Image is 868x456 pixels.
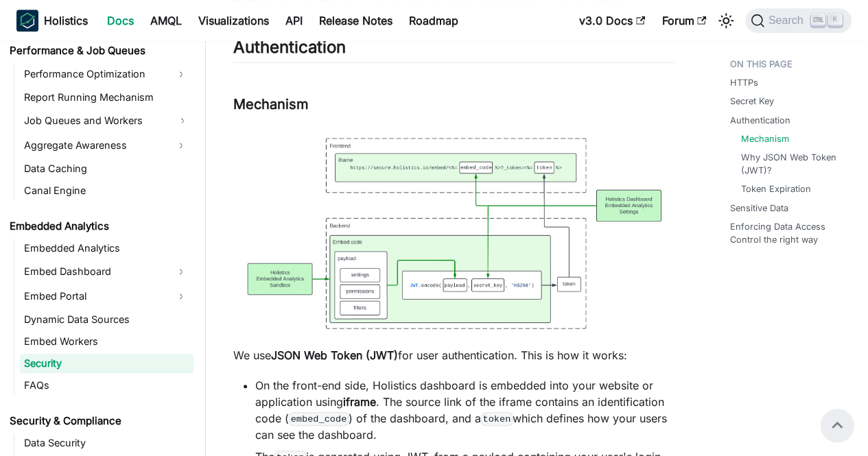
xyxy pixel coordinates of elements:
[741,151,841,177] a: Why JSON Web Token (JWT)?
[715,10,737,32] button: Switch between dark and light mode (currently light mode)
[20,239,193,258] a: Embedded Analytics
[169,285,193,307] button: Expand sidebar category 'Embed Portal'
[20,159,193,178] a: Data Caching
[20,433,193,453] a: Data Security
[20,310,193,329] a: Dynamic Data Sources
[343,395,376,409] strong: iframe
[20,63,169,85] a: Performance Optimization
[255,377,675,443] li: On the front-end side, Holistics dashboard is embedded into your website or application using . T...
[730,202,788,215] a: Sensitive Data
[730,114,790,127] a: Authentication
[481,412,513,426] code: token
[20,88,193,107] a: Report Running Mechanism
[169,134,193,156] button: Expand sidebar category 'Aggregate Awareness'
[821,409,854,442] button: Scroll back to top
[20,181,193,200] a: Canal Engine
[5,217,193,236] a: Embedded Analytics
[311,10,401,32] a: Release Notes
[142,10,190,32] a: AMQL
[20,285,169,307] a: Embed Portal
[233,347,675,363] p: We use for user authentication. This is how it works:
[745,8,852,33] button: Search (Ctrl+K)
[730,76,758,89] a: HTTPs
[764,14,812,27] span: Search
[289,412,349,426] code: embed_code
[5,411,193,431] a: Security & Compliance
[20,354,193,373] a: Security
[741,182,811,195] a: Token Expiration
[401,10,467,32] a: Roadmap
[20,261,169,283] a: Embed Dashboard
[653,10,714,32] a: Forum
[16,10,88,32] a: HolisticsHolistics
[730,95,774,108] a: Secret Key
[271,348,398,362] strong: JSON Web Token (JWT)
[233,37,675,63] h2: Authentication
[5,41,193,60] a: Performance & Job Queues
[99,10,142,32] a: Docs
[16,10,38,32] img: Holistics
[190,10,277,32] a: Visualizations
[169,261,193,283] button: Expand sidebar category 'Embed Dashboard'
[277,10,311,32] a: API
[741,132,789,145] a: Mechanism
[20,110,193,132] a: Job Queues and Workers
[44,12,88,29] b: Holistics
[20,376,193,395] a: FAQs
[20,332,193,351] a: Embed Workers
[828,14,842,26] kbd: K
[20,134,169,156] a: Aggregate Awareness
[571,10,653,32] a: v3.0 Docs
[730,220,846,246] a: Enforcing Data Access Control the right way
[233,96,675,113] h3: Mechanism
[169,63,193,85] button: Expand sidebar category 'Performance Optimization'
